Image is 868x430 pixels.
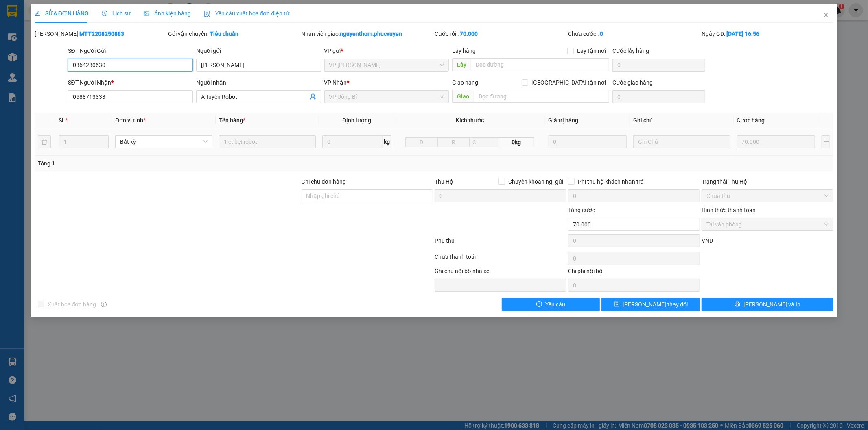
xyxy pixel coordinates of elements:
span: user-add [310,93,316,100]
span: picture [144,11,149,16]
div: SĐT Người Gửi [68,46,193,55]
img: icon [204,11,210,17]
span: Định lượng [342,117,371,124]
span: kg [383,135,391,148]
span: close [823,12,829,18]
span: [GEOGRAPHIC_DATA] tận nơi [528,78,609,87]
span: Chuyển khoản ng. gửi [505,177,566,186]
span: Lấy [452,58,471,71]
span: Xuất hóa đơn hàng [44,300,100,309]
span: Đơn vị tính [115,117,146,124]
span: Bất kỳ [120,136,208,148]
div: Phụ thu [434,236,568,250]
label: Ghi chú đơn hàng [302,178,346,185]
b: 70.000 [460,30,478,37]
div: Chưa thanh toán [434,252,568,267]
div: Người nhận [196,78,321,87]
input: Cước lấy hàng [612,59,705,72]
input: Dọc đường [474,90,609,103]
span: 0kg [498,137,534,147]
span: Tại văn phòng [706,218,829,230]
b: MTT2208250883 [79,30,124,37]
button: exclamation-circleYêu cầu [502,298,600,311]
span: Tổng cước [568,207,595,213]
label: Hình thức thanh toán [702,207,756,213]
div: Ghi chú nội bộ nhà xe [435,267,566,279]
span: [PERSON_NAME] thay đổi [623,300,688,309]
div: Trạng thái Thu Hộ [702,177,833,186]
b: nguyenthom.phucxuyen [340,30,402,37]
div: Chi phí nội bộ [568,267,700,279]
b: [DATE] 16:56 [726,30,759,37]
button: save[PERSON_NAME] thay đổi [601,298,700,311]
span: Giao hàng [452,79,478,86]
span: Yêu cầu xuất hóa đơn điện tử [204,10,290,17]
span: clock-circle [102,11,107,16]
div: Chưa cước : [568,29,700,38]
input: Ghi Chú [633,135,730,148]
span: SL [59,117,65,124]
label: Cước giao hàng [612,79,653,86]
span: printer [735,301,740,308]
div: Ngày GD: [702,29,833,38]
span: SỬA ĐƠN HÀNG [35,10,89,17]
span: Lấy hàng [452,48,476,54]
span: VP Uông Bí [329,91,444,103]
button: plus [822,135,831,148]
span: save [614,301,620,308]
span: Tên hàng [219,117,245,124]
span: Phí thu hộ khách nhận trả [575,177,647,186]
label: Cước lấy hàng [612,48,649,54]
input: VD: Bàn, Ghế [219,135,316,148]
span: Kích thước [456,117,484,124]
span: VP Dương Đình Nghệ [329,59,444,71]
input: Dọc đường [471,58,609,71]
button: printer[PERSON_NAME] và In [702,298,833,311]
span: Cước hàng [737,117,765,124]
input: D [405,137,438,147]
span: Thu Hộ [435,178,453,185]
span: Ảnh kiện hàng [144,10,191,17]
span: Giá trị hàng [549,117,579,124]
span: Yêu cầu [545,300,565,309]
div: Gói vận chuyển: [168,29,300,38]
div: Cước rồi : [435,29,566,38]
span: info-circle [101,302,107,307]
button: delete [38,135,51,148]
span: edit [35,11,40,16]
span: Giao [452,90,474,103]
th: Ghi chú [630,113,734,128]
span: VP Nhận [324,79,347,86]
div: SĐT Người Nhận [68,78,193,87]
span: exclamation-circle [536,301,542,308]
span: VND [702,237,713,244]
b: Tiêu chuẩn [210,30,238,37]
div: [PERSON_NAME]: [35,29,166,38]
span: [PERSON_NAME] và In [743,300,800,309]
div: Người gửi [196,46,321,55]
div: Tổng: 1 [38,159,335,168]
input: 0 [737,135,815,148]
span: Lấy tận nơi [574,46,609,55]
button: Close [815,4,837,27]
b: 0 [600,30,603,37]
input: Cước giao hàng [612,90,705,103]
div: Nhân viên giao: [302,29,433,38]
input: 0 [549,135,627,148]
input: R [437,137,470,147]
div: VP gửi [324,46,449,55]
span: Chưa thu [706,190,829,202]
input: C [469,137,498,147]
span: Lịch sử [102,10,131,17]
input: Ghi chú đơn hàng [302,189,433,202]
